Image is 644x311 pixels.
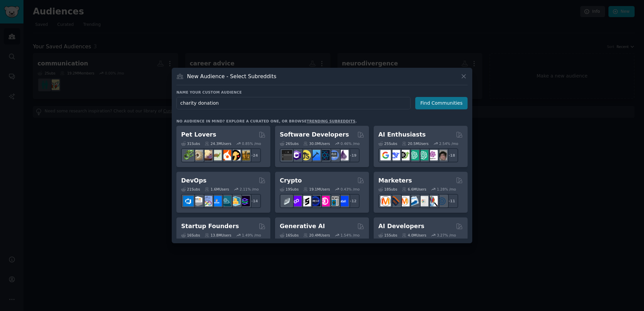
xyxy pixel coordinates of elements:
img: AWS_Certified_Experts [193,196,203,206]
img: 0xPolygon [291,196,302,206]
button: Find Communities [415,97,468,109]
img: PlatformEngineers [239,196,250,206]
img: elixir [338,150,348,160]
div: 16 Sub s [181,233,200,238]
img: defi_ [338,196,348,206]
div: 31 Sub s [181,141,200,146]
img: googleads [418,196,428,206]
img: cockatiel [221,150,231,160]
div: 3.27 % /mo [437,233,456,238]
div: 30.0M Users [303,141,330,146]
div: 20.4M Users [303,233,330,238]
div: 1.54 % /mo [340,233,360,238]
img: turtle [211,150,222,160]
img: MarketingResearch [427,196,438,206]
input: Pick a short name, like "Digital Marketers" or "Movie-Goers" [176,97,411,109]
img: OnlineMarketing [437,196,447,206]
div: 1.6M Users [205,187,229,192]
img: ethfinance [282,196,292,206]
div: 18 Sub s [378,187,397,192]
img: Docker_DevOps [202,196,212,206]
div: 13.8M Users [205,233,231,238]
h2: DevOps [181,176,207,185]
img: DeepSeek [390,150,400,160]
div: 0.85 % /mo [242,141,261,146]
h2: Software Developers [280,131,349,139]
h2: AI Enthusiasts [378,131,426,139]
div: 6.6M Users [402,187,426,192]
a: trending subreddits [307,119,355,123]
div: 0.43 % /mo [340,187,360,192]
h2: AI Developers [378,222,424,230]
div: 26 Sub s [280,141,299,146]
img: iOSProgramming [310,150,320,160]
img: reactnative [319,150,330,160]
img: ArtificalIntelligence [437,150,447,160]
div: No audience in mind? Explore a curated one, or browse . [176,119,357,123]
img: PetAdvice [230,150,240,160]
div: 24.3M Users [205,141,231,146]
h2: Crypto [280,176,302,185]
img: bigseo [390,196,400,206]
div: 25 Sub s [378,141,397,146]
h2: Marketers [378,176,412,185]
div: 20.5M Users [402,141,428,146]
img: GoogleGeminiAI [380,150,391,160]
div: + 24 [247,148,261,162]
div: 2.11 % /mo [240,187,259,192]
div: 2.54 % /mo [439,141,458,146]
div: + 19 [345,148,360,162]
div: 15 Sub s [378,233,397,238]
h3: Name your custom audience [176,90,468,95]
img: Emailmarketing [409,196,419,206]
div: 21 Sub s [181,187,200,192]
img: OpenAIDev [427,150,438,160]
img: defiblockchain [319,196,330,206]
img: platformengineering [221,196,231,206]
div: 16 Sub s [280,233,299,238]
div: + 14 [247,194,261,208]
img: chatgpt_promptDesign [409,150,419,160]
div: 19 Sub s [280,187,299,192]
div: 1.49 % /mo [242,233,261,238]
img: learnjavascript [301,150,311,160]
img: aws_cdk [230,196,240,206]
img: herpetology [183,150,194,160]
h3: New Audience - Select Subreddits [187,73,276,80]
h2: Generative AI [280,222,325,230]
div: + 18 [444,148,458,162]
img: azuredevops [183,196,194,206]
div: + 11 [444,194,458,208]
h2: Pet Lovers [181,131,216,139]
img: csharp [291,150,302,160]
div: 0.46 % /mo [340,141,360,146]
img: AskComputerScience [329,150,339,160]
div: 4.0M Users [402,233,426,238]
img: AItoolsCatalog [399,150,410,160]
img: leopardgeckos [202,150,212,160]
div: + 12 [345,194,360,208]
div: 19.1M Users [303,187,330,192]
h2: Startup Founders [181,222,239,230]
img: ballpython [193,150,203,160]
img: web3 [310,196,320,206]
img: dogbreed [239,150,250,160]
img: DevOpsLinks [211,196,222,206]
img: chatgpt_prompts_ [418,150,428,160]
img: ethstaker [301,196,311,206]
img: AskMarketing [399,196,410,206]
img: software [282,150,292,160]
img: CryptoNews [329,196,339,206]
img: content_marketing [380,196,391,206]
div: 1.28 % /mo [437,187,456,192]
